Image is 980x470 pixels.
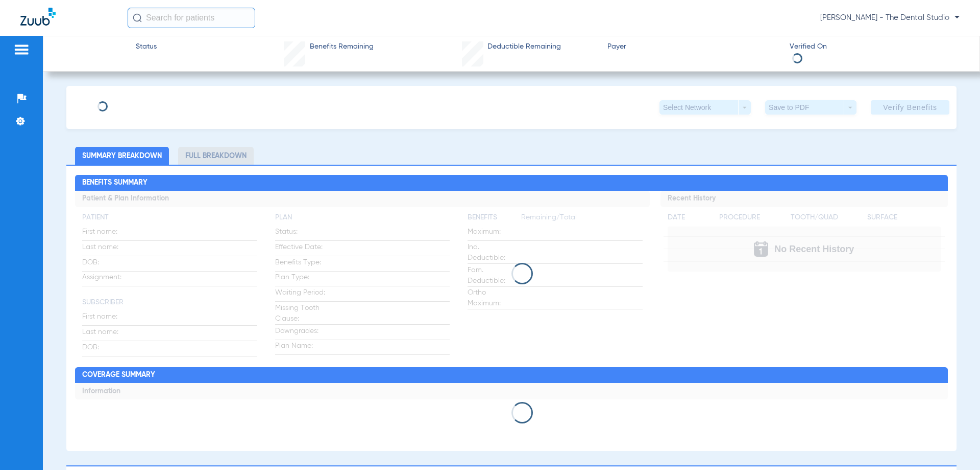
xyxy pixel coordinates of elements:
[310,41,374,52] span: Benefits Remaining
[790,41,963,52] span: Verified On
[75,367,947,384] h2: Coverage Summary
[128,8,255,28] input: Search for patients
[20,8,56,26] img: Zuub Logo
[820,13,960,23] span: [PERSON_NAME] - The Dental Studio
[136,41,157,52] span: Status
[487,41,561,52] span: Deductible Remaining
[75,147,169,165] li: Summary Breakdown
[133,13,142,23] img: Search Icon
[75,175,947,191] h2: Benefits Summary
[178,147,254,165] li: Full Breakdown
[13,43,30,56] img: hamburger-icon
[607,41,781,52] span: Payer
